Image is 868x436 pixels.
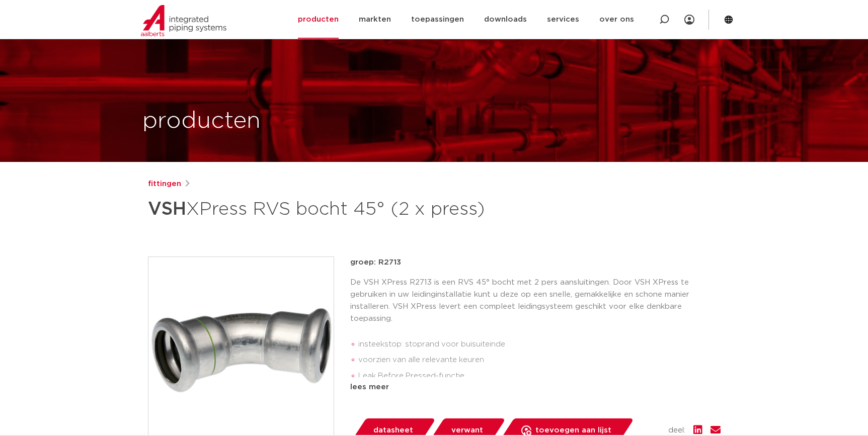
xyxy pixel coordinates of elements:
strong: VSH [148,200,186,218]
h1: XPress RVS bocht 45° (2 x press) [148,194,526,224]
p: groep: R2713 [350,256,721,269]
p: De VSH XPress R2713 is een RVS 45° bocht met 2 pers aansluitingen. Door VSH XPress te gebruiken i... [350,277,721,325]
a: fittingen [148,178,181,190]
li: Leak Before Pressed-functie [358,368,721,384]
h1: producten [142,105,261,137]
div: lees meer [350,381,721,393]
li: insteekstop: stoprand voor buisuiteinde [358,336,721,353]
li: voorzien van alle relevante keuren [358,352,721,368]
